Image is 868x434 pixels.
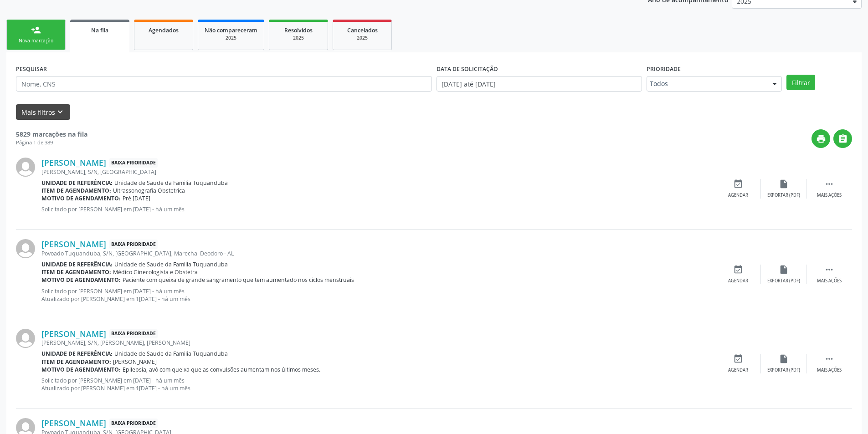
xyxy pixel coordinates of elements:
[41,350,113,357] b: Unidade de referência:
[41,239,106,249] a: [PERSON_NAME]
[817,367,842,373] div: Mais ações
[41,276,121,284] b: Motivo de agendamento:
[276,35,321,41] div: 2025
[114,260,228,268] span: Unidade de Saude da Familia Tuquanduba
[816,134,826,144] i: print
[733,354,743,364] i: event_available
[41,287,715,303] p: Solicitado por [PERSON_NAME] em [DATE] - há um mês Atualizado por [PERSON_NAME] em 1[DATE] - há u...
[16,104,70,120] button: Mais filtroskeyboard_arrow_down
[767,367,800,373] div: Exportar (PDF)
[728,278,748,284] div: Agendar
[149,26,179,34] span: Agendados
[812,129,830,148] button: print
[767,192,800,199] div: Exportar (PDF)
[114,350,228,357] span: Unidade de Saude da Familia Tuquanduba
[205,35,257,41] div: 2025
[733,265,743,275] i: event_available
[347,26,378,34] span: Cancelados
[41,179,113,187] b: Unidade de referência:
[824,354,834,364] i: 
[817,192,842,199] div: Mais ações
[91,26,108,34] span: Na fila
[339,35,385,41] div: 2025
[838,134,848,144] i: 
[779,265,789,275] i: insert_drive_file
[113,268,198,276] span: Médico Ginecologista e Obstetra
[767,278,800,284] div: Exportar (PDF)
[41,187,111,194] b: Item de agendamento:
[41,418,106,428] a: [PERSON_NAME]
[123,276,354,284] span: Paciente com queixa de grande sangramento que tem aumentado nos ciclos menstruais
[123,366,320,373] span: Epilepsia, avó com queixa que as convulsões aumentam nos últimos meses.
[41,168,715,176] div: [PERSON_NAME], S/N, [GEOGRAPHIC_DATA]
[728,192,748,199] div: Agendar
[16,158,35,177] img: img
[109,329,158,339] span: Baixa Prioridade
[647,62,681,76] label: Prioridade
[16,76,432,92] input: Nome, CNS
[41,377,715,392] p: Solicitado por [PERSON_NAME] em [DATE] - há um mês Atualizado por [PERSON_NAME] em 1[DATE] - há u...
[55,107,65,117] i: keyboard_arrow_down
[113,358,157,366] span: [PERSON_NAME]
[109,158,158,168] span: Baixa Prioridade
[109,240,158,249] span: Baixa Prioridade
[833,129,852,148] button: 
[123,194,150,202] span: Pré [DATE]
[205,26,257,34] span: Não compareceram
[41,205,715,213] p: Solicitado por [PERSON_NAME] em [DATE] - há um mês
[41,194,121,202] b: Motivo de agendamento:
[41,158,106,168] a: [PERSON_NAME]
[16,62,47,76] label: PESQUISAR
[41,250,715,257] div: Povoado Tuquanduba, S/N, [GEOGRAPHIC_DATA], Marechal Deodoro - AL
[728,367,748,373] div: Agendar
[109,419,158,428] span: Baixa Prioridade
[779,354,789,364] i: insert_drive_file
[41,268,111,276] b: Item de agendamento:
[824,265,834,275] i: 
[824,179,834,189] i: 
[41,366,121,373] b: Motivo de agendamento:
[284,26,313,34] span: Resolvidos
[16,139,87,147] div: Página 1 de 389
[113,187,185,194] span: Ultrassonografia Obstetrica
[41,339,715,347] div: [PERSON_NAME], S/N, [PERSON_NAME], [PERSON_NAME]
[41,260,113,268] b: Unidade de referência:
[13,37,59,44] div: Nova marcação
[650,79,763,88] span: Todos
[41,358,111,366] b: Item de agendamento:
[41,329,106,339] a: [PERSON_NAME]
[16,329,35,348] img: img
[817,278,842,284] div: Mais ações
[437,62,498,76] label: DATA DE SOLICITAÇÃO
[31,25,41,35] div: person_add
[16,239,35,258] img: img
[779,179,789,189] i: insert_drive_file
[114,179,228,187] span: Unidade de Saude da Familia Tuquanduba
[786,75,815,90] button: Filtrar
[437,76,642,92] input: Selecione um intervalo
[16,130,87,138] strong: 5829 marcações na fila
[733,179,743,189] i: event_available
